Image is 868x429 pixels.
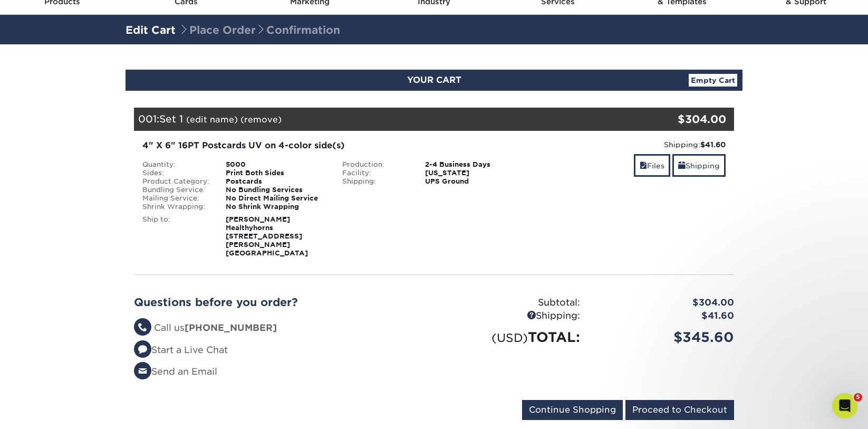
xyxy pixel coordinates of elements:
div: 2-4 Business Days [417,160,534,169]
a: Files [634,154,670,177]
span: Place Order Confirmation [179,24,340,36]
div: Ship to: [134,215,218,258]
div: UPS Ground [417,177,534,186]
div: $345.60 [588,327,742,347]
div: $41.60 [588,309,742,323]
span: Set 1 [159,113,183,125]
div: Quantity: [134,160,218,169]
strong: [PERSON_NAME] Healthyhorns [STREET_ADDRESS][PERSON_NAME] [GEOGRAPHIC_DATA] [226,215,308,257]
div: 4" X 6" 16PT Postcards UV on 4-color side(s) [142,139,526,152]
div: Subtotal: [434,296,588,310]
strong: $41.60 [700,140,726,149]
span: YOUR CART [407,75,461,85]
h2: Questions before you order? [134,296,426,309]
span: files [640,161,647,170]
div: Facility: [334,169,418,177]
div: TOTAL: [434,327,588,347]
a: (remove) [240,115,282,125]
div: Product Category: [134,177,218,186]
div: [US_STATE] [417,169,534,177]
iframe: Intercom live chat [832,393,857,418]
li: Call us [134,321,426,335]
div: Production: [334,160,418,169]
div: Mailing Service: [134,194,218,203]
strong: [PHONE_NUMBER] [185,322,277,333]
div: 5000 [218,160,334,169]
div: Sides: [134,169,218,177]
a: Start a Live Chat [134,345,228,355]
input: Proceed to Checkout [625,400,734,420]
a: Empty Cart [689,74,737,87]
div: Bundling Service: [134,186,218,194]
div: Print Both Sides [218,169,334,177]
input: Continue Shopping [522,400,623,420]
span: shipping [678,161,686,170]
div: Shrink Wrapping: [134,203,218,211]
small: (USD) [491,331,528,345]
div: No Shrink Wrapping [218,203,334,211]
a: Send an Email [134,366,217,377]
div: Shipping: [542,139,726,150]
a: (edit name) [186,115,238,125]
div: 001: [134,108,634,131]
div: Postcards [218,177,334,186]
div: No Direct Mailing Service [218,194,334,203]
div: $304.00 [588,296,742,310]
div: $304.00 [634,111,726,127]
span: 5 [854,393,862,402]
a: Edit Cart [126,24,176,36]
div: No Bundling Services [218,186,334,194]
a: Shipping [672,154,726,177]
div: Shipping: [334,177,418,186]
div: Shipping: [434,309,588,323]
